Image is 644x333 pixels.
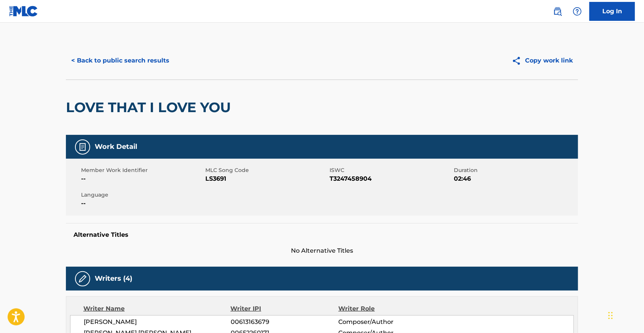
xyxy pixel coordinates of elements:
span: 00613163679 [231,317,338,327]
button: < Back to public search results [66,51,175,70]
iframe: Chat Widget [606,297,644,333]
button: Copy work link [506,51,578,70]
img: Work Detail [78,142,87,152]
div: Writer IPI [231,304,339,313]
span: [PERSON_NAME] [84,317,231,327]
div: Drag [608,304,613,327]
span: ISWC [330,166,452,174]
div: Help [570,4,585,19]
div: Writer Role [338,304,436,313]
span: Member Work Identifier [81,166,203,174]
span: 02:46 [454,174,576,183]
img: MLC Logo [9,6,38,17]
img: search [553,7,562,16]
img: Copy work link [512,56,525,66]
h5: Alternative Titles [73,231,571,239]
img: Writers [78,274,87,283]
span: LS3691 [205,174,328,183]
span: Duration [454,166,576,174]
h5: Writers (4) [95,274,132,283]
span: Composer/Author [338,317,436,327]
div: Writer Name [83,304,231,313]
span: Language [81,191,203,199]
span: -- [81,174,203,183]
span: No Alternative Titles [66,246,578,255]
h5: Work Detail [95,142,137,151]
span: T3247458904 [330,174,452,183]
a: Log In [589,2,635,21]
span: -- [81,199,203,208]
img: help [573,7,582,16]
a: Public Search [550,4,565,19]
span: MLC Song Code [205,166,328,174]
h2: LOVE THAT I LOVE YOU [66,99,234,116]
